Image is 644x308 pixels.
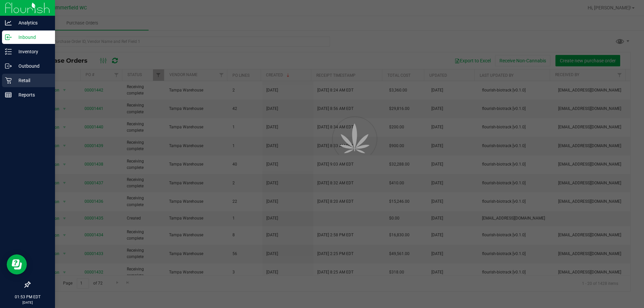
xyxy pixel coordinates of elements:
[5,63,12,69] inline-svg: Outbound
[7,254,27,274] iframe: Resource center
[5,77,12,84] inline-svg: Retail
[12,62,52,70] p: Outbound
[12,91,52,99] p: Reports
[5,19,12,26] inline-svg: Analytics
[3,294,52,300] p: 01:53 PM EDT
[12,76,52,84] p: Retail
[12,19,52,27] p: Analytics
[12,48,52,56] p: Inventory
[12,33,52,41] p: Inbound
[5,91,12,98] inline-svg: Reports
[3,300,52,305] p: [DATE]
[5,48,12,55] inline-svg: Inventory
[5,34,12,41] inline-svg: Inbound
